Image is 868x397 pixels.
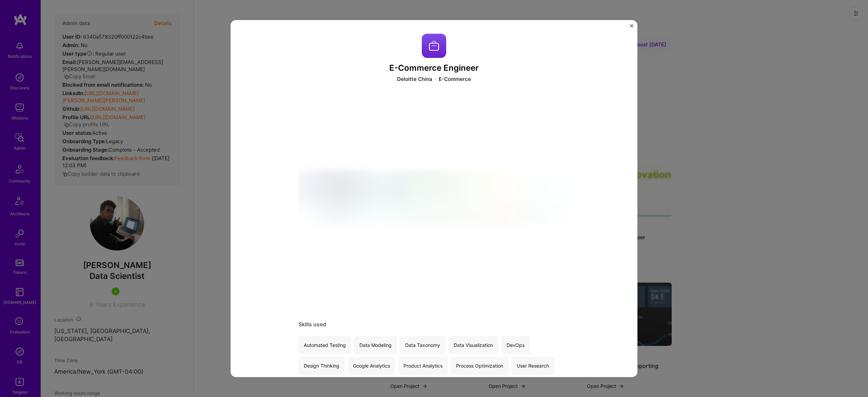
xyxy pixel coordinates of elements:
[397,75,432,83] div: Deloitte China
[400,336,446,354] div: Data Taxonomy
[422,34,446,58] img: Company logo
[354,336,397,354] div: Data Modeling
[630,24,633,31] button: Close
[348,357,395,375] div: Google Analytics
[298,336,351,354] div: Automated Testing
[451,357,509,375] div: Process Optimization
[398,357,448,375] div: Product Analytics
[298,357,345,375] div: Design Thinking
[439,75,471,83] div: E-Commerce
[435,75,436,83] img: Dot
[448,336,498,354] div: Data Visualization
[298,321,570,328] div: Skills used
[511,357,554,375] div: User Research
[298,63,570,73] h3: E-Commerce Engineer
[501,336,530,354] div: DevOps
